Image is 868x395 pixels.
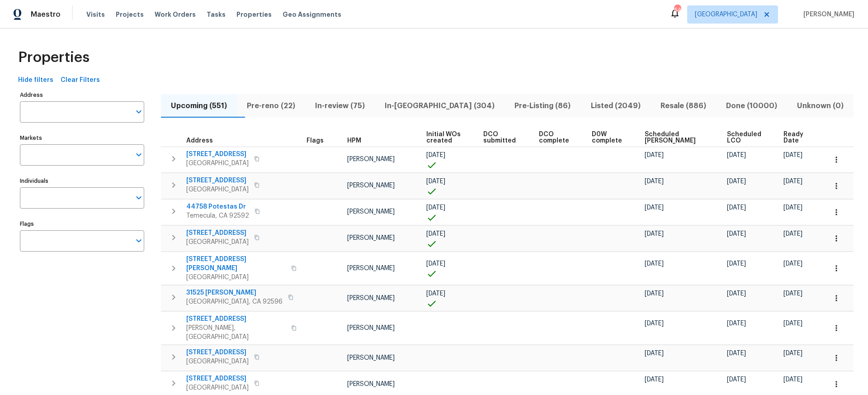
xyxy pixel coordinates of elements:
span: [DATE] [783,231,802,237]
span: Scheduled LCO [727,131,768,144]
span: In-[GEOGRAPHIC_DATA] (304) [380,100,499,112]
span: HPM [347,138,361,144]
span: [DATE] [727,290,746,297]
span: Pre-Listing (86) [510,100,575,112]
span: [DATE] [727,205,746,211]
span: [DATE] [727,152,746,158]
span: [DATE] [783,152,802,158]
span: Ready Date [783,131,811,144]
button: Open [132,191,145,204]
span: [GEOGRAPHIC_DATA] [186,238,249,247]
span: Hide filters [18,75,53,86]
span: [DATE] [727,178,746,185]
span: Unknown (0) [793,100,848,112]
span: DCO submitted [483,131,523,144]
span: [DATE] [645,152,664,158]
span: [PERSON_NAME], [GEOGRAPHIC_DATA] [186,324,286,342]
span: Temecula, CA 92592 [186,211,249,220]
span: [DATE] [645,376,664,383]
span: [DATE] [783,350,802,357]
span: Upcoming (551) [166,100,231,112]
span: [DATE] [426,231,445,237]
span: [DATE] [645,231,664,237]
span: [STREET_ADDRESS] [186,176,249,185]
span: [GEOGRAPHIC_DATA] [186,185,249,194]
button: Open [132,148,145,161]
span: [PERSON_NAME] [347,325,395,331]
span: [DATE] [645,205,664,211]
span: [DATE] [426,261,445,267]
span: Visits [86,10,105,19]
span: [DATE] [727,350,746,357]
button: Hide filters [14,72,57,89]
span: [PERSON_NAME] [347,156,395,162]
button: Open [132,105,145,118]
span: [STREET_ADDRESS] [186,348,249,357]
label: Address [20,92,144,98]
label: Individuals [20,178,144,184]
span: Initial WOs created [426,131,468,144]
span: [PERSON_NAME] [347,381,395,387]
span: [DATE] [426,205,445,211]
label: Flags [20,221,144,227]
span: Address [186,138,213,144]
span: [DATE] [727,376,746,383]
span: Projects [116,10,144,19]
span: [DATE] [645,320,664,327]
span: [PERSON_NAME] [800,10,854,19]
span: Listed (2049) [586,100,645,112]
span: Work Orders [155,10,196,19]
span: [DATE] [783,290,802,297]
span: In-review (75) [311,100,369,112]
span: [DATE] [783,261,802,267]
span: Resale (886) [656,100,711,112]
span: [DATE] [783,320,802,327]
button: Clear Filters [57,72,104,89]
span: [PERSON_NAME] [347,209,395,215]
span: [DATE] [727,261,746,267]
div: 64 [674,5,680,14]
span: Pre-reno (22) [242,100,300,112]
label: Markets [20,135,144,141]
span: [GEOGRAPHIC_DATA] [186,273,286,282]
span: [GEOGRAPHIC_DATA], CA 92596 [186,297,283,306]
span: Scheduled [PERSON_NAME] [645,131,712,144]
span: [PERSON_NAME] [347,182,395,189]
span: [GEOGRAPHIC_DATA] [186,383,249,392]
span: [PERSON_NAME] [347,235,395,241]
span: [STREET_ADDRESS] [186,374,249,383]
span: 31525 [PERSON_NAME] [186,288,283,297]
span: [DATE] [783,178,802,185]
span: [DATE] [783,376,802,383]
span: Done (10000) [722,100,782,112]
span: [DATE] [645,290,664,297]
span: Geo Assignments [283,10,341,19]
span: DCO complete [539,131,576,144]
span: [GEOGRAPHIC_DATA] [186,159,249,168]
span: [STREET_ADDRESS] [186,150,249,159]
span: Properties [236,10,272,19]
span: [DATE] [645,261,664,267]
span: Properties [18,53,90,62]
span: [DATE] [645,350,664,357]
span: D0W complete [592,131,629,144]
span: [DATE] [783,205,802,211]
span: [PERSON_NAME] [347,265,395,271]
span: Clear Filters [61,75,100,86]
span: [DATE] [645,178,664,185]
span: Flags [307,138,324,144]
span: [DATE] [727,320,746,327]
span: 44758 Potestas Dr [186,202,249,211]
span: [STREET_ADDRESS][PERSON_NAME] [186,255,286,273]
button: Open [132,234,145,247]
span: [STREET_ADDRESS] [186,228,249,238]
span: [GEOGRAPHIC_DATA] [186,357,249,366]
span: [DATE] [727,231,746,237]
span: [DATE] [426,178,445,185]
span: [PERSON_NAME] [347,295,395,301]
span: [STREET_ADDRESS] [186,314,286,324]
span: [GEOGRAPHIC_DATA] [695,10,757,19]
span: Maestro [31,10,61,19]
span: [PERSON_NAME] [347,355,395,361]
span: [DATE] [426,152,445,158]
